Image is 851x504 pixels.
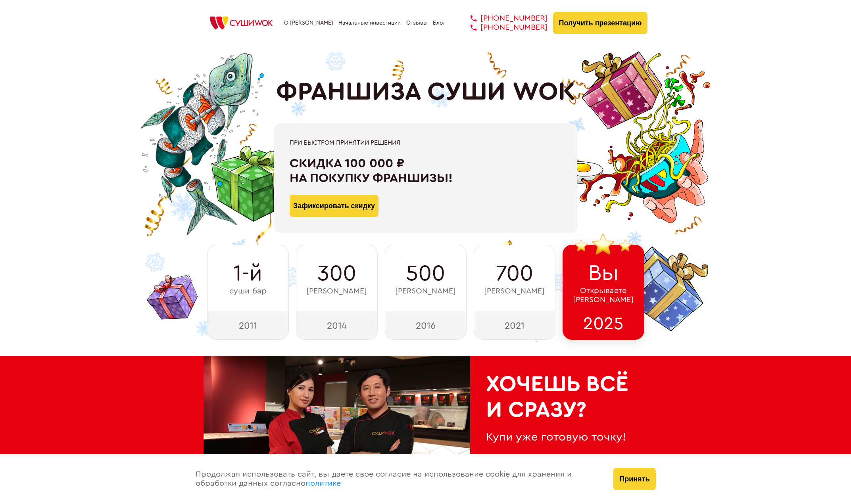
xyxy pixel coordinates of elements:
img: СУШИWOK [204,14,279,32]
span: [PERSON_NAME] [395,287,456,296]
div: 2014 [296,311,378,340]
div: 2021 [474,311,555,340]
a: [PHONE_NUMBER] [459,23,547,32]
span: Вы [588,261,619,286]
h2: Хочешь всё и сразу? [486,372,632,423]
span: 300 [317,261,356,286]
button: Принять [613,468,655,490]
h1: ФРАНШИЗА СУШИ WOK [276,77,575,107]
a: Начальные инвестиции [338,20,401,26]
span: суши-бар [229,287,267,296]
span: 700 [496,261,533,286]
span: 500 [406,261,445,286]
div: Продолжая использовать сайт, вы даете свое согласие на использование cookie для хранения и обрабо... [188,454,606,504]
div: При быстром принятии решения [290,139,561,146]
div: 2025 [563,311,644,340]
button: Зафиксировать скидку [290,195,378,217]
span: [PERSON_NAME] [306,287,367,296]
span: Открываете [PERSON_NAME] [573,286,634,305]
span: 1-й [233,261,262,286]
a: [PHONE_NUMBER] [459,14,547,23]
button: Получить презентацию [553,12,648,34]
span: [PERSON_NAME] [484,287,545,296]
a: Отзывы [406,20,428,26]
a: Блог [433,20,446,26]
div: 2011 [207,311,289,340]
a: О [PERSON_NAME] [284,20,333,26]
a: политике [305,479,341,487]
div: Купи уже готовую точку! [486,431,632,444]
div: 2016 [385,311,467,340]
div: Скидка 100 000 ₽ на покупку франшизы! [290,156,561,186]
